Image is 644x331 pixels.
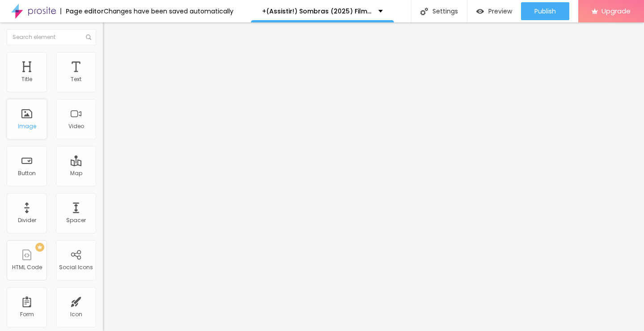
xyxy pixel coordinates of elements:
button: Preview [467,2,521,20]
span: Upgrade [602,7,631,15]
div: Changes have been saved automatically [104,8,233,14]
div: Title [21,76,32,82]
img: Icone [420,8,428,15]
button: Publish [521,2,569,20]
span: Publish [534,8,556,15]
div: Form [20,311,34,318]
div: Social Icons [59,264,93,271]
img: Icone [86,34,91,40]
div: Page editor [60,8,104,14]
iframe: Editor [103,22,644,331]
div: Image [18,123,36,129]
div: Text [71,76,81,82]
div: Spacer [66,217,86,224]
div: Video [68,123,84,129]
div: HTML Code [12,264,42,271]
p: +(Assistir!) Sombras (2025) Filme Completo Online Dublado em Português [262,8,372,14]
span: Preview [488,8,512,15]
div: Icon [70,311,82,318]
img: view-1.svg [476,8,484,15]
div: Map [70,170,82,176]
div: Divider [18,217,36,224]
div: Button [18,170,36,176]
input: Search element [7,29,96,45]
